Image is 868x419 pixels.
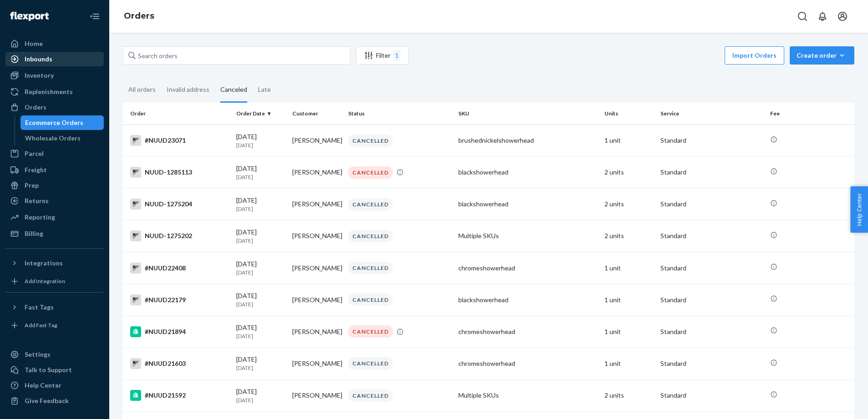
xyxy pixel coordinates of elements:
[660,264,763,273] p: Standard
[793,7,812,25] button: Open Search Box
[130,135,229,146] div: #NUUD23071
[348,357,393,369] div: CANCELLED
[5,210,104,224] a: Reporting
[289,220,345,252] td: [PERSON_NAME]
[130,167,229,178] div: NUUD-1285113
[601,188,657,220] td: 2 units
[833,7,852,25] button: Open account menu
[356,46,409,65] button: Filter
[458,168,597,177] div: blackshowerhead
[657,103,766,125] th: Service
[5,52,104,66] a: Inbounds
[356,50,408,61] div: Filter
[86,7,104,25] button: Close Navigation
[236,387,285,404] div: [DATE]
[236,228,285,244] div: [DATE]
[236,237,285,244] p: [DATE]
[458,295,597,304] div: blackshowerhead
[25,196,49,205] div: Returns
[5,300,104,314] button: Fast Tags
[123,46,350,65] input: Search orders
[236,173,285,181] p: [DATE]
[393,50,401,61] div: 1
[236,196,285,213] div: [DATE]
[348,294,393,306] div: CANCELLED
[25,71,54,80] div: Inventory
[25,55,52,64] div: Inbounds
[5,378,104,393] a: Help Center
[348,262,393,274] div: CANCELLED
[458,136,597,145] div: brushednickelshowerhead
[289,156,345,188] td: [PERSON_NAME]
[5,256,104,270] button: Integrations
[233,103,289,125] th: Order Date
[236,332,285,340] p: [DATE]
[130,390,229,401] div: #NUUD21592
[20,131,104,145] a: Wholesale Orders
[236,300,285,308] p: [DATE]
[130,358,229,369] div: #NUUD21603
[601,125,657,156] td: 1 unit
[5,36,104,51] a: Home
[25,103,46,112] div: Orders
[455,379,601,411] td: Multiple SKUs
[660,327,763,336] p: Standard
[25,303,54,312] div: Fast Tags
[236,269,285,276] p: [DATE]
[660,295,763,304] p: Standard
[601,103,657,125] th: Units
[455,103,601,125] th: SKU
[766,103,854,125] th: Fee
[458,264,597,273] div: chromeshowerhead
[5,178,104,193] a: Prep
[5,394,104,408] button: Give Feedback
[25,134,81,143] div: Wholesale Orders
[25,165,47,175] div: Freight
[25,149,44,158] div: Parcel
[345,103,454,125] th: Status
[236,364,285,372] p: [DATE]
[5,68,104,83] a: Inventory
[25,365,72,374] div: Talk to Support
[25,350,51,359] div: Settings
[348,230,393,242] div: CANCELLED
[601,252,657,284] td: 1 unit
[25,39,43,48] div: Home
[348,198,393,210] div: CANCELLED
[5,100,104,115] a: Orders
[660,168,763,177] p: Standard
[790,46,854,65] button: Create order
[236,355,285,372] div: [DATE]
[289,348,345,379] td: [PERSON_NAME]
[25,277,65,285] div: Add Integration
[458,359,597,368] div: chromeshowerhead
[348,135,393,147] div: CANCELLED
[813,7,832,25] button: Open notifications
[660,359,763,368] p: Standard
[797,51,848,60] div: Create order
[167,78,209,101] div: Invalid address
[130,263,229,274] div: #NUUD22408
[25,396,69,405] div: Give Feedback
[25,229,43,238] div: Billing
[289,284,345,316] td: [PERSON_NAME]
[660,200,763,209] p: Standard
[123,103,233,125] th: Order
[236,132,285,149] div: [DATE]
[289,125,345,156] td: [PERSON_NAME]
[10,12,49,21] img: Flexport logo
[117,3,162,30] ol: breadcrumbs
[348,166,393,179] div: CANCELLED
[660,391,763,400] p: Standard
[25,213,55,222] div: Reporting
[25,259,63,268] div: Integrations
[601,348,657,379] td: 1 unit
[458,200,597,209] div: blackshowerhead
[258,78,271,101] div: Late
[236,205,285,213] p: [DATE]
[236,396,285,404] p: [DATE]
[601,379,657,411] td: 2 units
[292,110,341,117] div: Customer
[601,316,657,348] td: 1 unit
[289,188,345,220] td: [PERSON_NAME]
